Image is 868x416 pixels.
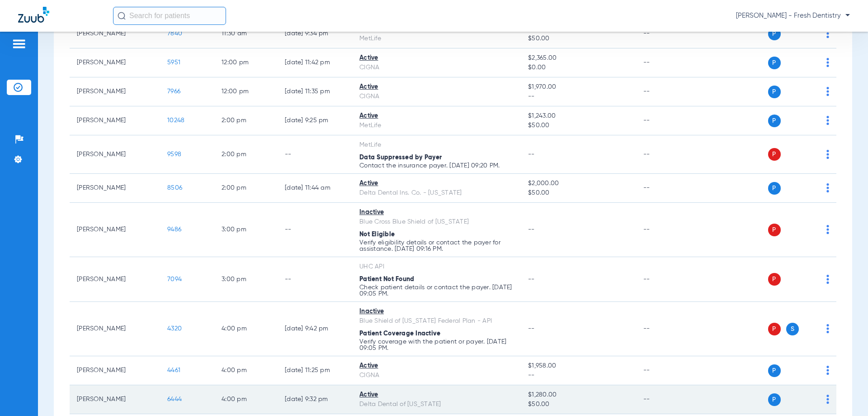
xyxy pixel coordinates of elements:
td: 2:00 PM [214,135,278,174]
span: -- [528,226,535,233]
img: hamburger-icon [12,38,26,49]
td: [DATE] 11:42 PM [278,48,352,77]
td: 2:00 PM [214,106,278,135]
span: P [768,364,781,377]
div: Active [359,111,514,121]
td: [DATE] 9:25 PM [278,106,352,135]
span: 4320 [167,325,182,332]
td: -- [636,356,697,385]
span: -- [528,151,535,158]
img: group-dot-blue.svg [826,366,829,375]
td: [PERSON_NAME] [70,48,160,77]
div: Active [359,179,514,188]
input: Search for patients [113,7,226,25]
td: -- [636,257,697,302]
span: 7966 [167,88,180,95]
img: group-dot-blue.svg [826,225,829,234]
span: $50.00 [528,188,628,198]
td: 3:00 PM [214,203,278,257]
td: 12:00 PM [214,48,278,77]
span: $1,958.00 [528,361,628,371]
img: group-dot-blue.svg [826,58,829,67]
span: P [768,148,781,161]
span: 10248 [167,117,184,124]
div: Inactive [359,208,514,217]
img: Zuub Logo [18,7,49,23]
div: MetLife [359,34,514,43]
td: -- [636,77,697,106]
span: P [768,393,781,406]
td: [DATE] 9:34 PM [278,19,352,48]
div: Inactive [359,307,514,316]
td: -- [278,203,352,257]
td: -- [636,385,697,414]
td: -- [278,135,352,174]
td: [DATE] 11:25 PM [278,356,352,385]
img: group-dot-blue.svg [826,29,829,38]
span: P [768,224,781,236]
td: -- [278,257,352,302]
div: MetLife [359,121,514,130]
span: Patient Not Found [359,276,414,282]
td: 2:00 PM [214,174,278,203]
div: Active [359,82,514,92]
div: Active [359,361,514,371]
span: 7840 [167,30,182,37]
td: [PERSON_NAME] [70,106,160,135]
div: Blue Cross Blue Shield of [US_STATE] [359,217,514,227]
span: 7094 [167,276,182,282]
span: $2,365.00 [528,53,628,63]
span: P [768,115,781,127]
td: 4:00 PM [214,356,278,385]
div: CIGNA [359,371,514,380]
td: 12:00 PM [214,77,278,106]
td: -- [636,19,697,48]
p: Check patient details or contact the payer. [DATE] 09:05 PM. [359,284,514,297]
p: Verify coverage with the patient or payer. [DATE] 09:05 PM. [359,339,514,351]
p: Verify eligibility details or contact the payer for assistance. [DATE] 09:16 PM. [359,239,514,252]
td: [PERSON_NAME] [70,356,160,385]
span: Patient Coverage Inactive [359,330,440,337]
div: CIGNA [359,92,514,101]
div: Active [359,390,514,400]
td: 4:00 PM [214,302,278,356]
span: -- [528,276,535,282]
td: -- [636,203,697,257]
span: 9486 [167,226,181,233]
td: [DATE] 9:32 PM [278,385,352,414]
td: [PERSON_NAME] [70,135,160,174]
span: $1,280.00 [528,390,628,400]
span: [PERSON_NAME] - Fresh Dentistry [736,11,850,20]
span: P [768,86,781,98]
span: $2,000.00 [528,179,628,188]
span: $50.00 [528,34,628,43]
span: -- [528,371,628,380]
td: -- [636,174,697,203]
img: group-dot-blue.svg [826,87,829,96]
img: group-dot-blue.svg [826,324,829,333]
img: group-dot-blue.svg [826,116,829,125]
span: S [786,323,799,335]
td: [PERSON_NAME] [70,174,160,203]
span: $50.00 [528,121,628,130]
span: P [768,57,781,69]
iframe: Chat Widget [823,373,868,416]
td: 3:00 PM [214,257,278,302]
span: 5951 [167,59,180,66]
img: group-dot-blue.svg [826,183,829,192]
div: Blue Shield of [US_STATE] Federal Plan - API [359,316,514,326]
span: P [768,273,781,286]
td: [PERSON_NAME] [70,77,160,106]
span: 8506 [167,185,182,191]
td: [PERSON_NAME] [70,257,160,302]
div: Delta Dental Ins. Co. - [US_STATE] [359,188,514,198]
span: -- [528,325,535,332]
img: Search Icon [118,12,126,20]
td: -- [636,106,697,135]
span: $1,970.00 [528,82,628,92]
td: -- [636,48,697,77]
span: $0.00 [528,63,628,72]
td: 4:00 PM [214,385,278,414]
td: [PERSON_NAME] [70,302,160,356]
